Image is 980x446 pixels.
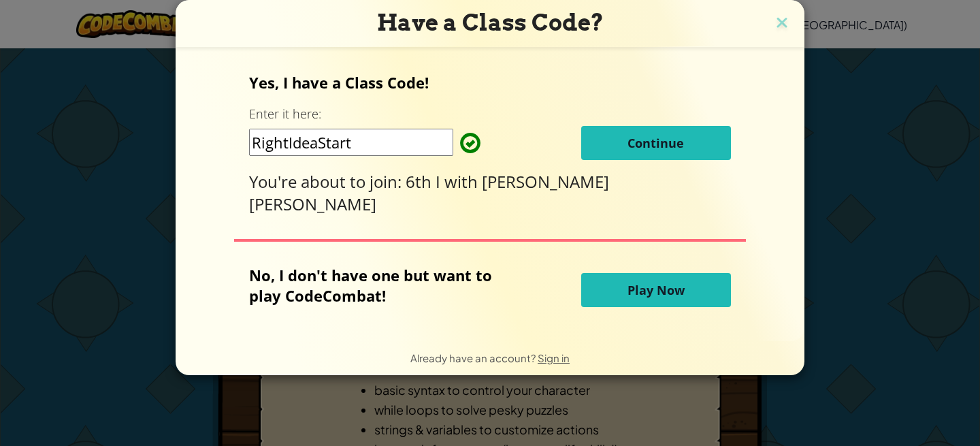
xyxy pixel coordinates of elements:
a: Sign in [538,351,570,364]
span: Already have an account? [410,351,538,364]
label: Enter it here: [249,106,321,123]
span: Continue [627,135,684,151]
button: Play Now [581,273,731,307]
span: with [444,170,482,193]
span: Have a Class Code? [377,9,604,36]
span: [PERSON_NAME] [PERSON_NAME] [249,170,609,215]
button: Continue [581,126,731,160]
span: 6th I [406,170,444,193]
span: You're about to join: [249,170,406,193]
span: Play Now [627,282,685,298]
img: close icon [773,14,791,34]
p: No, I don't have one but want to play CodeCombat! [249,265,512,306]
p: Yes, I have a Class Code! [249,72,730,93]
